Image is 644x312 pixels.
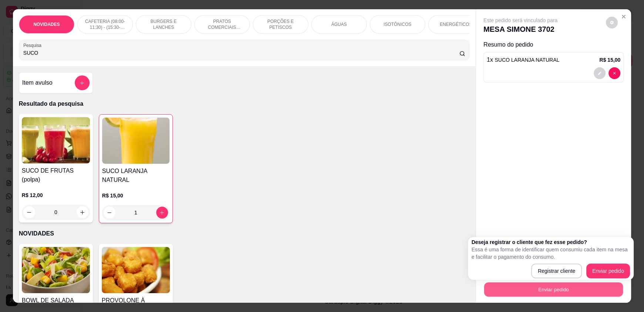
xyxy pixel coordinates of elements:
p: NOVIDADES [33,21,60,27]
h4: SUCO DE FRUTAS (polpa) [22,166,90,184]
p: 1 x [487,55,559,64]
p: Resultado da pesquisa [19,99,470,108]
button: Registrar cliente [531,264,582,278]
img: product-image [102,118,170,164]
img: product-image [22,117,90,163]
p: R$ 15,00 [102,192,170,199]
button: Close [618,11,630,23]
button: Enviar pedido [484,282,623,296]
img: product-image [22,247,90,293]
button: increase-product-quantity [156,207,168,218]
p: Resumo do pedido [483,40,624,49]
p: Este pedido será vinculado para [483,17,557,24]
h4: BOWL DE SALADA [22,296,90,305]
button: decrease-product-quantity [104,207,115,218]
h2: Deseja registrar o cliente que fez esse pedido? [472,238,630,246]
button: decrease-product-quantity [608,67,620,79]
p: PRATOS COMERCIAIS (11:30-15:30) [201,18,244,30]
p: MESA SIMONE 3702 [483,24,557,34]
p: PORÇÕES E PETISCOS [259,18,302,30]
p: R$ 15,00 [599,56,620,64]
p: ENERGÉTICOS [440,21,472,27]
p: R$ 12,00 [22,191,90,199]
input: Pesquisa [23,49,460,57]
label: Pesquisa [23,42,44,48]
button: decrease-product-quantity [594,67,606,79]
h4: Item avulso [22,78,53,87]
button: Enviar pedido [586,264,630,278]
p: BURGERS E LANCHES [142,18,185,30]
p: NOVIDADES [19,229,470,238]
p: ÁGUAS [331,21,347,27]
span: SUCO LARANJA NATURAL [495,57,560,63]
button: decrease-product-quantity [606,17,618,28]
img: product-image [102,247,170,293]
h4: SUCO LARANJA NATURAL [102,167,170,184]
p: ISOTÔNICOS [383,21,411,27]
p: CAFETERIA (08:00-11:30) - (15:30-18:00) [84,18,127,30]
p: Essa é uma forma de identificar quem consumiu cada item na mesa e facilitar o pagamento do consumo. [472,246,630,261]
button: add-separate-item [75,75,90,90]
